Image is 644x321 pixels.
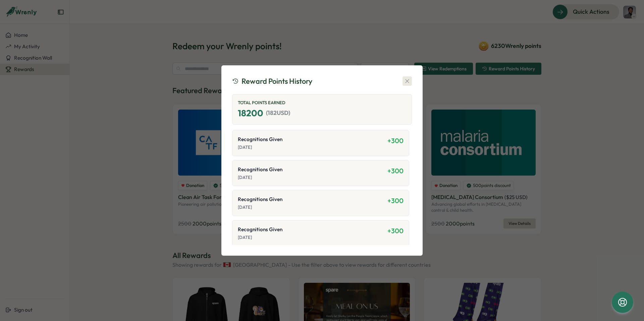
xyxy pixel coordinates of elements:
[387,136,404,145] span: + 300
[387,227,404,235] span: + 300
[387,167,404,175] span: + 300
[238,136,282,143] span: Recognitions Given
[238,235,387,241] p: [DATE]
[238,144,387,150] p: [DATE]
[266,109,290,117] span: ( 182 USD)
[238,107,406,119] p: 18200
[238,175,387,181] p: [DATE]
[238,226,282,233] span: Recognitions Given
[238,166,282,173] span: Recognitions Given
[387,196,404,205] span: + 300
[238,196,282,203] span: Recognitions Given
[238,100,406,106] p: Total Points Earned
[232,76,312,86] div: Reward Points History
[238,204,387,210] p: [DATE]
